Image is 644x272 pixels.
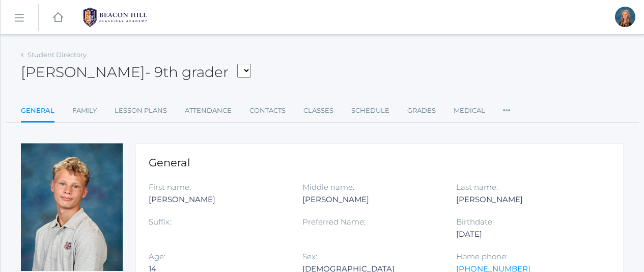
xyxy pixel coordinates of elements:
[21,64,251,80] h2: [PERSON_NAME]
[302,217,366,227] label: Preferred Name:
[456,252,508,261] label: Home phone:
[351,101,389,121] a: Schedule
[21,143,123,271] img: Logan Albanese
[302,252,317,261] label: Sex:
[149,252,165,261] label: Age:
[185,101,232,121] a: Attendance
[149,157,610,168] h1: General
[149,217,171,227] label: Suffix:
[615,7,635,27] div: Nicole Canty
[454,101,485,121] a: Medical
[249,101,286,121] a: Contacts
[149,193,287,206] div: [PERSON_NAME]
[456,182,498,192] label: Last name:
[303,101,333,121] a: Classes
[302,182,354,192] label: Middle name:
[456,217,494,227] label: Birthdate:
[407,101,436,121] a: Grades
[456,228,595,240] div: [DATE]
[145,63,229,81] span: - 9th grader
[72,101,97,121] a: Family
[149,182,191,192] label: First name:
[21,101,54,122] a: General
[27,51,87,59] a: Student Directory
[115,101,167,121] a: Lesson Plans
[456,193,595,206] div: [PERSON_NAME]
[77,5,153,30] img: BHCALogos-05-308ed15e86a5a0abce9b8dd61676a3503ac9727e845dece92d48e8588c001991.png
[302,193,441,206] div: [PERSON_NAME]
